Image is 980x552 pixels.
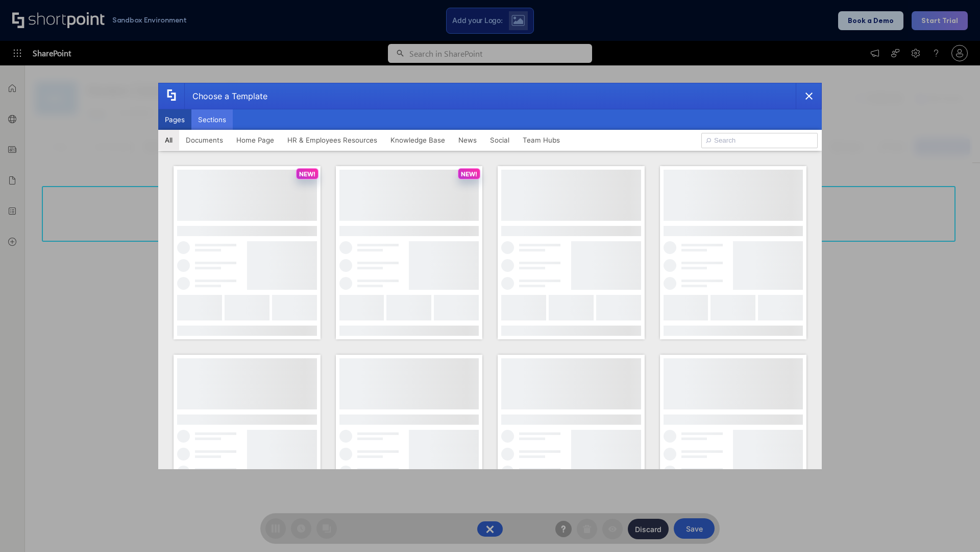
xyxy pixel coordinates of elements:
button: Social [483,130,516,150]
button: Pages [158,109,191,130]
button: Home Page [230,130,281,150]
button: News [452,130,483,150]
button: All [158,130,179,150]
button: Knowledge Base [384,130,452,150]
button: Team Hubs [516,130,567,150]
input: Search [701,133,818,148]
div: Choose a Template [184,83,267,109]
button: HR & Employees Resources [281,130,384,150]
p: NEW! [461,170,477,178]
div: template selector [158,83,822,469]
button: Documents [179,130,230,150]
button: Sections [191,109,233,130]
iframe: Chat Widget [929,503,980,552]
p: NEW! [299,170,315,178]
